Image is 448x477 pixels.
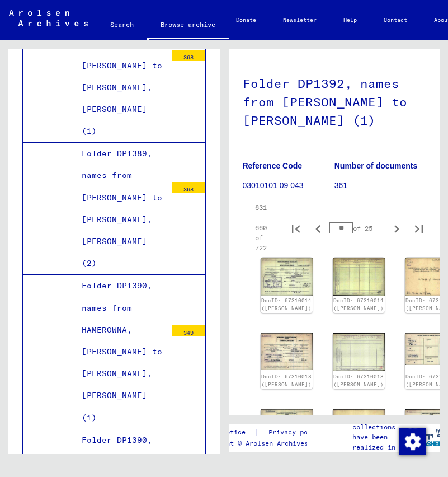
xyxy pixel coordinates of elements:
[243,58,426,144] h1: Folder DP1392, names from [PERSON_NAME] to [PERSON_NAME] (1)
[199,427,337,438] div: |
[334,180,426,191] p: 361
[370,7,421,34] a: Contact
[333,333,385,371] img: 002.jpg
[73,275,166,428] div: Folder DP1390, names from HAMERÓWNA, [PERSON_NAME] to [PERSON_NAME], [PERSON_NAME] (1)
[307,217,329,239] button: Previous page
[260,427,337,438] a: Privacy policy
[223,7,270,34] a: Donate
[147,11,229,40] a: Browse archive
[261,373,312,387] a: DocID: 67310018 ([PERSON_NAME])
[385,217,408,239] button: Next page
[172,182,205,193] div: 368
[285,217,307,239] button: First page
[261,258,313,296] img: 001.jpg
[261,297,312,311] a: DocID: 67310014 ([PERSON_NAME])
[243,161,303,170] b: Reference Code
[9,10,88,26] img: Arolsen_neg.svg
[270,7,330,34] a: Newsletter
[329,223,385,233] div: of 25
[333,409,385,446] img: 002.jpg
[261,409,313,446] img: 001.jpg
[352,432,413,473] p: have been realized in partnership with
[73,143,166,274] div: Folder DP1389, names from [PERSON_NAME] to [PERSON_NAME], [PERSON_NAME] (2)
[330,7,370,34] a: Help
[172,325,205,336] div: 349
[73,11,166,142] div: Folder DP1389, names from [PERSON_NAME] to [PERSON_NAME], [PERSON_NAME] (1)
[405,423,447,451] img: yv_logo.png
[97,11,147,38] a: Search
[334,161,418,170] b: Number of documents
[333,373,384,387] a: DocID: 67310018 ([PERSON_NAME])
[255,203,267,253] div: 631 – 660 of 722
[333,297,384,311] a: DocID: 67310014 ([PERSON_NAME])
[399,428,426,455] img: Change consent
[399,428,426,455] div: Change consent
[243,180,334,191] p: 03010101 09 043
[261,333,313,370] img: 001.jpg
[172,50,205,61] div: 368
[199,438,337,448] p: Copyright © Arolsen Archives, 2021
[333,258,385,296] img: 002.jpg
[408,217,430,239] button: Last page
